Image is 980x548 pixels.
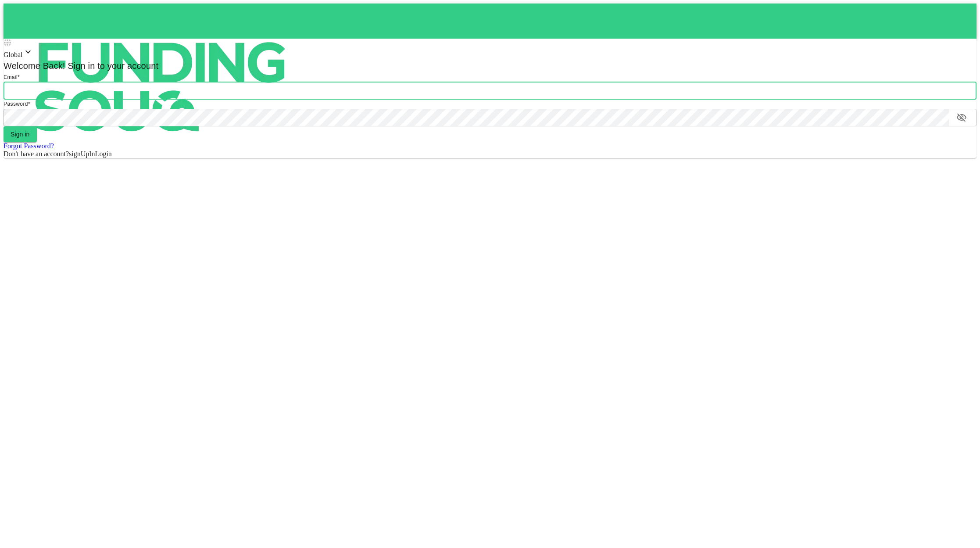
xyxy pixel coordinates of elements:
[4,74,18,80] span: Email
[69,150,112,158] span: signUpInLogin
[4,101,28,107] span: Password
[4,4,319,170] img: logo
[4,82,976,100] input: email
[4,150,69,158] span: Don't have an account?
[4,4,976,39] a: logo
[4,47,976,59] div: Global
[4,109,949,126] input: password
[4,142,54,150] a: Forgot Password?
[65,61,159,71] span: Sign in to your account
[4,126,37,142] button: Sign in
[4,61,65,71] span: Welcome Back!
